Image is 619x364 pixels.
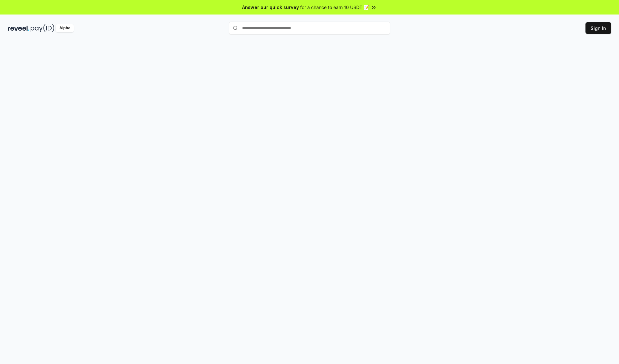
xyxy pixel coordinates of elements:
img: reveel_dark [8,24,29,32]
span: for a chance to earn 10 USDT 📝 [300,4,369,11]
img: pay_id [31,24,54,32]
button: Sign In [585,22,611,34]
span: Answer our quick survey [242,4,299,11]
div: Alpha [56,24,74,32]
